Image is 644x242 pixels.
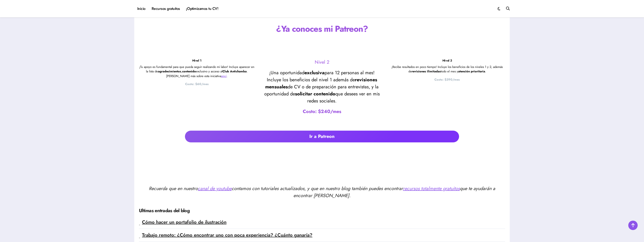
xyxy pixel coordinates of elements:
[303,108,341,115] strong: Costo: $240/mes
[442,58,452,63] strong: Nivel 3
[185,131,459,142] a: Ir a Patreon
[221,74,226,78] a: aquí
[185,82,209,86] strong: Costo: $60/mes
[412,69,441,74] strong: revisiones ilimitadas
[295,90,335,97] strong: solicitar contenido
[134,2,149,15] a: Inicio
[182,69,196,74] strong: contenido
[264,59,380,66] p: Nivel 2
[403,185,460,192] a: recursos totalmente gratuitos
[139,23,505,35] h3: ¿Ya conoces mi Patreon?
[198,185,232,192] a: canal de youtube
[265,76,377,90] strong: revisiones mensuales
[139,207,505,214] h2: Ultimas entradas del blog
[264,69,380,105] p: ¡Una oportunidad para 12 personas al mes! Incluye los beneficios del nivel 1 además de de CV o de...
[222,69,247,74] strong: Club Antichamba
[142,232,312,238] a: Trabajo remoto: ¿Cómo encontrar uno con poca experiencia? ¿Cuánto ganaría?
[142,219,226,226] a: Cómo hacer un portafolio de ilustración
[389,65,505,74] p: ¡Recibe resultados en poco tiempo! Incluye los beneficios de los niveles 1 y 2, además de todo el...
[139,65,255,78] p: ¡Tu apoyo es fundamental para que pueda seguir realizando mi labor! Incluye aparecer en la lista ...
[304,69,325,76] strong: exclusiva
[458,69,485,74] strong: atención prioritaria
[158,69,181,74] strong: agradecimientos
[183,2,221,15] a: ¡Optimizamos tu CV!
[192,58,202,63] strong: Nivel 1
[434,77,460,82] strong: Costo: $390/mes
[149,185,495,199] em: Recuerda que en nuestro contamos con tutoriales actualizados, y que en nuestro blog también puede...
[149,2,183,15] a: Recursos gratuitos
